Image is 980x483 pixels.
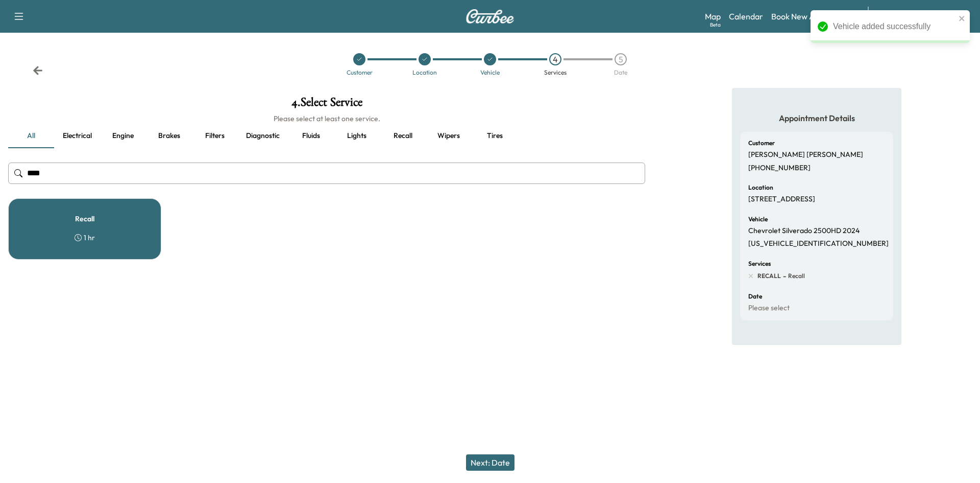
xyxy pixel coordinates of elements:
h1: 4 . Select Service [8,96,645,113]
div: Services [544,70,567,76]
a: MapBeta [705,10,721,22]
p: Chevrolet Silverado 2500HD 2024 [748,226,860,236]
div: Vehicle added successfully [833,20,955,33]
h6: Vehicle [748,216,768,222]
a: Calendar [729,10,763,22]
img: Curbee Logo [465,9,514,24]
div: 4 [549,53,561,65]
button: Diagnostic [238,124,288,148]
div: basic tabs example [8,124,645,148]
div: 5 [615,53,627,65]
button: Next: Date [466,454,514,471]
button: Filters [192,124,238,148]
p: Please select [748,304,790,313]
h6: Please select at least one service. [8,113,645,124]
p: [STREET_ADDRESS] [748,195,815,204]
span: RECALL [757,272,781,280]
h6: Customer [748,140,775,146]
div: Back [33,65,43,76]
button: Wipers [426,124,472,148]
button: Tires [472,124,518,148]
h5: Appointment Details [740,112,893,124]
div: Date [614,70,627,76]
p: [PHONE_NUMBER] [748,164,811,173]
button: Lights [334,124,380,148]
p: [US_VEHICLE_IDENTIFICATION_NUMBER] [748,239,889,248]
p: [PERSON_NAME] [PERSON_NAME] [748,150,863,159]
button: Fluids [288,124,334,148]
div: Beta [710,21,721,29]
h6: Date [748,293,762,300]
span: Recall [786,272,805,280]
button: close [959,14,966,22]
button: all [8,124,54,148]
span: - [781,271,786,281]
h5: Recall [75,215,94,222]
h6: Location [748,185,773,191]
button: Electrical [54,124,100,148]
div: Customer [347,70,373,76]
button: Recall [380,124,426,148]
button: Engine [100,124,146,148]
h6: Services [748,261,771,267]
div: 1 hr [75,233,95,243]
button: Brakes [146,124,192,148]
div: Vehicle [480,70,500,76]
a: Book New Appointment [771,10,857,22]
div: Location [412,70,437,76]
